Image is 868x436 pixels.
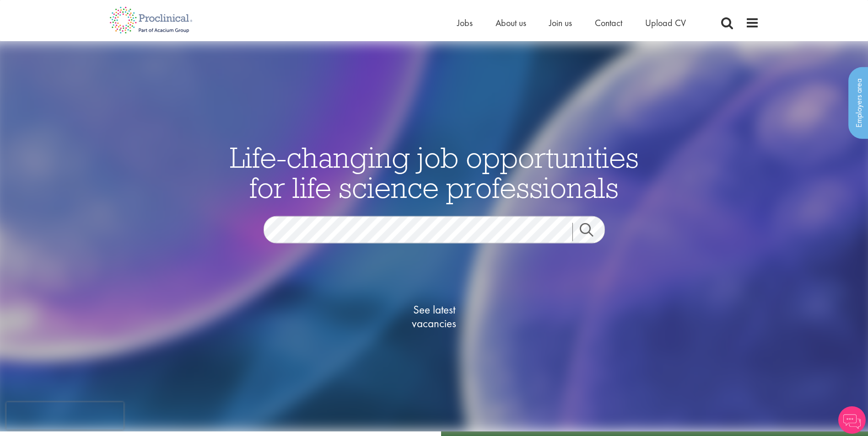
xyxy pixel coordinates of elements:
[388,266,480,367] a: See latestvacancies
[230,138,639,205] span: Life-changing job opportunities for life science professionals
[388,303,480,330] span: See latest vacancies
[549,17,572,29] a: Join us
[595,17,622,29] a: Contact
[572,223,612,241] a: Job search submit button
[457,17,473,29] a: Jobs
[6,402,124,430] iframe: reCAPTCHA
[838,406,866,434] img: Chatbot
[496,17,526,29] a: About us
[645,17,686,29] a: Upload CV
